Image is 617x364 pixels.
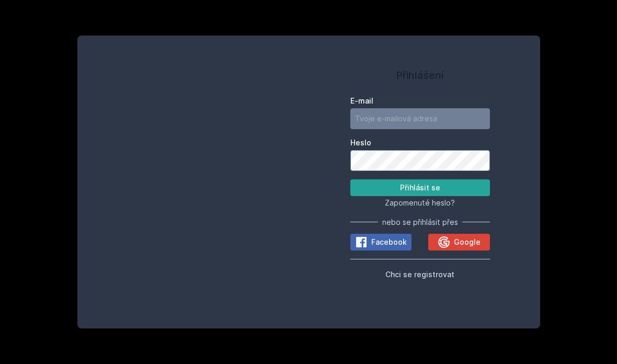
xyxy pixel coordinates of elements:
[385,270,454,279] span: Chci se registrovat
[382,217,458,227] span: nebo se přihlásit přes
[385,198,455,207] span: Zapomenuté heslo?
[428,234,489,251] button: Google
[371,237,407,247] span: Facebook
[350,234,412,251] button: Facebook
[454,237,481,247] span: Google
[350,96,490,106] label: E-mail
[350,67,490,83] h1: Přihlášení
[350,179,490,196] button: Přihlásit se
[350,138,490,148] label: Heslo
[350,108,490,129] input: Tvoje e-mailová adresa
[385,268,454,280] button: Chci se registrovat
